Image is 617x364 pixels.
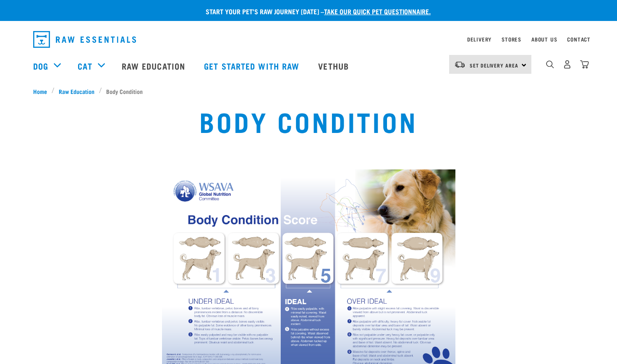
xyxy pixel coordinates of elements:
img: Raw Essentials Logo [33,31,136,48]
a: Delivery [467,38,492,41]
span: Home [33,87,47,96]
a: take our quick pet questionnaire. [324,9,431,13]
h1: Body Condition [199,106,417,136]
a: Raw Education [55,87,99,96]
img: home-icon-1@2x.png [546,60,554,68]
nav: dropdown navigation [26,28,591,51]
a: Get started with Raw [196,49,310,83]
a: Cat [78,60,92,72]
a: Vethub [310,49,359,83]
a: Dog [33,60,48,72]
img: home-icon@2x.png [580,60,589,69]
span: Set Delivery Area [470,64,518,67]
img: user.png [563,60,572,69]
a: Contact [567,38,591,41]
a: Raw Education [113,49,196,83]
a: About Us [531,38,557,41]
a: Stores [502,38,521,41]
img: van-moving.png [454,61,465,68]
a: Home [33,87,52,96]
span: Raw Education [59,87,94,96]
nav: breadcrumbs [33,87,584,96]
